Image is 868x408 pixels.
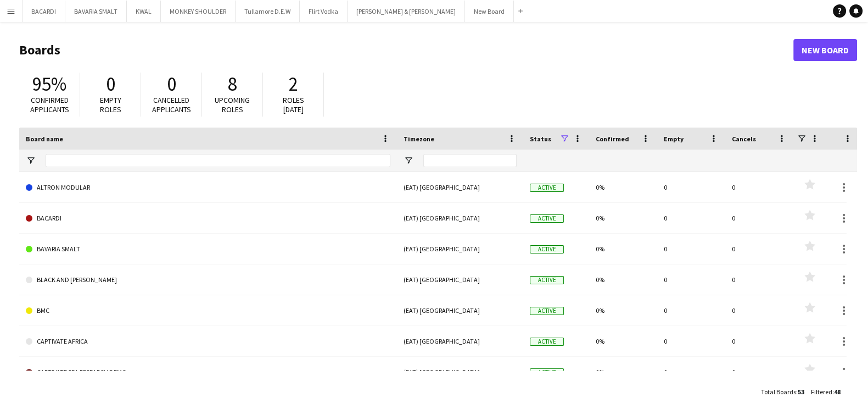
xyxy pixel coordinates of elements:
span: Active [530,184,564,192]
span: 2 [289,72,298,96]
span: 8 [228,72,237,96]
div: (EAT) [GEOGRAPHIC_DATA] [397,172,523,202]
a: New Board [793,39,857,61]
button: BAVARIA SMALT [65,1,127,22]
span: Empty [664,135,684,143]
span: Active [530,338,564,346]
a: ALTRON MODULAR [26,172,390,203]
div: 0 [725,234,793,264]
button: Flirt Vodka [300,1,348,22]
span: Confirmed applicants [30,95,69,114]
span: Filtered [811,388,832,396]
span: Empty roles [100,95,121,114]
div: (EAT) [GEOGRAPHIC_DATA] [397,326,523,356]
div: 0 [657,264,725,295]
span: Board name [26,135,63,143]
a: BLACK AND [PERSON_NAME] [26,264,390,295]
div: 0 [725,264,793,295]
div: 0% [589,203,657,233]
a: BAVARIA SMALT [26,234,390,264]
button: Tullamore D.E.W [236,1,300,22]
span: Active [530,276,564,284]
button: New Board [465,1,514,22]
div: 0 [725,326,793,356]
span: Active [530,245,564,253]
div: 0 [725,172,793,202]
span: Cancelled applicants [152,95,191,114]
div: 0% [589,357,657,387]
div: 0 [657,234,725,264]
div: (EAT) [GEOGRAPHIC_DATA] [397,203,523,233]
button: BACARDI [23,1,65,22]
span: Active [530,214,564,223]
button: [PERSON_NAME] & [PERSON_NAME] [348,1,465,22]
span: Roles [DATE] [283,95,304,114]
a: CAPTIVATE SFA RESEARCH DEMO [26,357,390,388]
div: 0 [725,357,793,387]
span: 48 [834,388,841,396]
a: BACARDI [26,203,390,234]
div: 0 [725,203,793,233]
span: Status [530,135,551,143]
span: Total Boards [761,388,796,396]
button: KWAL [127,1,161,22]
span: 53 [798,388,804,396]
div: 0 [657,172,725,202]
div: 0% [589,234,657,264]
div: 0% [589,326,657,356]
div: (EAT) [GEOGRAPHIC_DATA] [397,357,523,387]
div: 0 [725,295,793,326]
div: : [761,381,804,403]
button: MONKEY SHOULDER [161,1,236,22]
div: 0 [657,295,725,326]
button: Open Filter Menu [404,156,413,166]
span: Confirmed [596,135,629,143]
div: 0 [657,326,725,356]
input: Timezone Filter Input [423,154,517,167]
span: Upcoming roles [215,95,250,114]
span: 95% [32,72,66,96]
div: 0% [589,295,657,326]
button: Open Filter Menu [26,156,36,166]
div: (EAT) [GEOGRAPHIC_DATA] [397,264,523,295]
span: Cancels [732,135,756,143]
div: 0 [657,203,725,233]
div: 0% [589,172,657,202]
div: 0 [657,357,725,387]
a: CAPTIVATE AFRICA [26,326,390,357]
span: 0 [167,72,176,96]
span: Active [530,368,564,377]
span: 0 [106,72,115,96]
span: Active [530,307,564,315]
div: (EAT) [GEOGRAPHIC_DATA] [397,234,523,264]
div: : [811,381,841,403]
input: Board name Filter Input [46,154,390,167]
a: BMC [26,295,390,326]
span: Timezone [404,135,434,143]
div: (EAT) [GEOGRAPHIC_DATA] [397,295,523,326]
h1: Boards [19,42,793,58]
div: 0% [589,264,657,295]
